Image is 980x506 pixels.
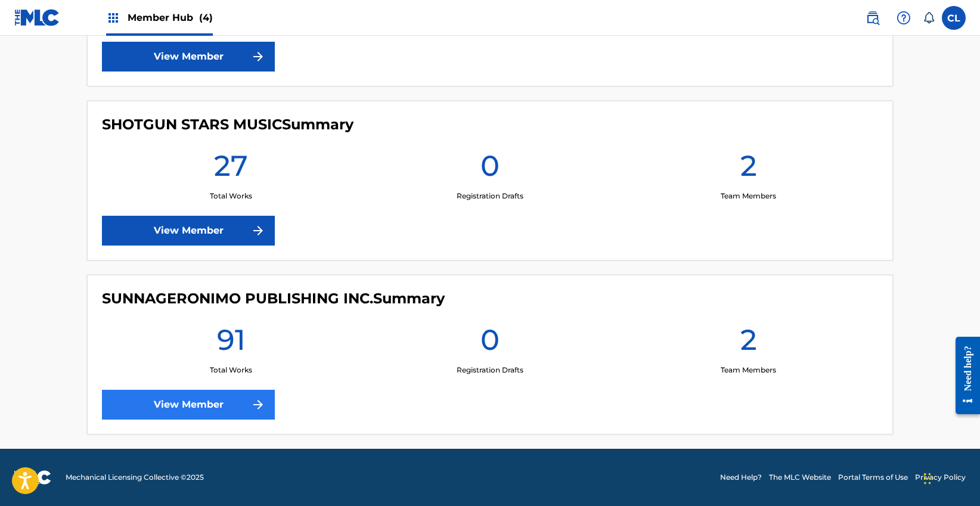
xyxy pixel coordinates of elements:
[217,322,246,365] h1: 91
[769,472,831,483] a: The MLC Website
[861,6,885,30] a: Public Search
[457,191,523,201] p: Registration Drafts
[457,365,523,375] p: Registration Drafts
[897,11,911,25] img: help
[199,12,213,23] span: (4)
[210,365,252,375] p: Total Works
[942,6,966,30] div: User Menu
[251,49,265,64] img: f7272a7cc735f4ea7f67.svg
[740,322,757,365] h1: 2
[915,472,966,483] a: Privacy Policy
[721,191,776,201] p: Team Members
[102,390,275,420] a: View Member
[102,116,353,134] h4: SHOTGUN STARS MUSIC
[924,461,931,496] div: Drag
[721,365,776,375] p: Team Members
[214,148,248,191] h1: 27
[740,148,757,191] h1: 2
[947,328,980,424] iframe: Resource Center
[480,322,500,365] h1: 0
[210,191,252,201] p: Total Works
[14,470,51,485] img: logo
[251,398,265,412] img: f7272a7cc735f4ea7f67.svg
[106,11,120,25] img: Top Rightsholders
[251,223,265,238] img: f7272a7cc735f4ea7f67.svg
[102,42,275,72] a: View Member
[892,6,916,30] div: Help
[920,449,980,506] iframe: Chat Widget
[128,11,213,24] span: Member Hub
[480,148,500,191] h1: 0
[14,9,60,26] img: MLC Logo
[66,472,204,483] span: Mechanical Licensing Collective © 2025
[866,11,880,25] img: search
[102,290,445,308] h4: SUNNAGERONIMO PUBLISHING INC.
[923,12,935,24] div: Notifications
[102,216,275,246] a: View Member
[720,472,762,483] a: Need Help?
[838,472,908,483] a: Portal Terms of Use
